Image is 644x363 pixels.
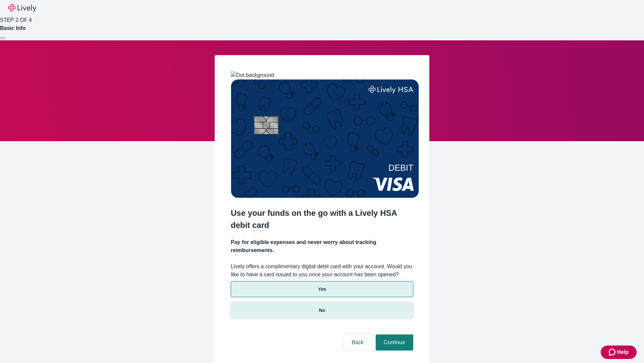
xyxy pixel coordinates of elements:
[318,286,326,293] p: Yes
[601,346,637,359] button: Zendesk support iconHelp
[376,334,413,351] button: Continue
[343,334,372,351] button: Back
[231,281,413,297] button: Yes
[617,348,629,356] span: Help
[231,263,413,279] label: Lively offers a complimentary digital debit card with your account. Would you like to have a card...
[8,4,36,12] img: Lively
[319,307,325,314] p: No
[231,207,413,231] h2: Use your funds on the go with a Lively HSA debit card
[231,302,413,318] button: No
[609,348,617,356] svg: Zendesk support icon
[231,238,413,254] h4: Pay for eligible expenses and never worry about tracking reimbursements.
[231,79,419,198] img: Debit card
[231,71,274,79] img: Dot background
